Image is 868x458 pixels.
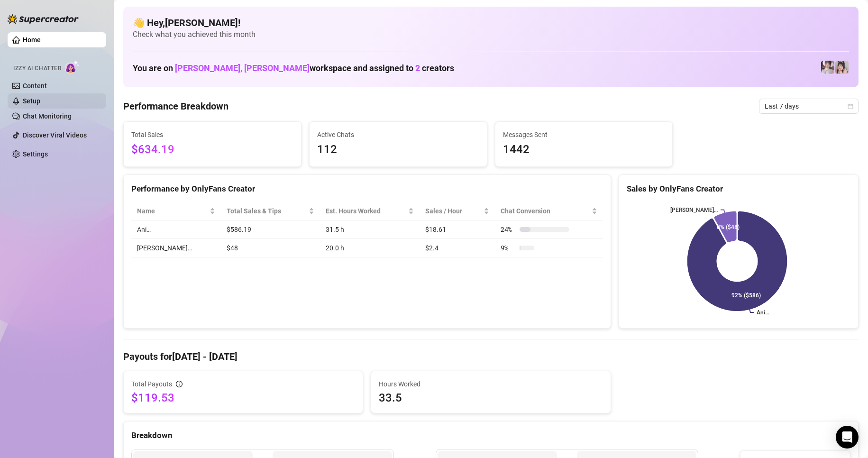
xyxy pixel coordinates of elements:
[221,220,320,239] td: $586.19
[8,14,79,24] img: logo-BBDzfeDw.svg
[131,429,850,442] div: Breakdown
[131,220,221,239] td: Ani…
[326,206,406,216] div: Est. Hours Worked
[415,63,420,73] span: 2
[131,129,293,140] span: Total Sales
[379,390,603,405] span: 33.5
[131,239,221,257] td: [PERSON_NAME]…
[420,239,495,257] td: $2.4
[131,141,293,159] span: $634.19
[501,224,516,235] span: 24 %
[131,379,172,389] span: Total Payouts
[137,206,208,216] span: Name
[221,202,320,220] th: Total Sales & Tips
[13,64,61,73] span: Izzy AI Chatter
[320,239,420,257] td: 20.0 h
[503,129,665,140] span: Messages Sent
[23,36,41,44] a: Home
[821,61,834,74] img: Rosie
[23,82,47,90] a: Content
[131,183,603,195] div: Performance by OnlyFans Creator
[836,426,859,449] div: Open Intercom Messenger
[501,206,590,216] span: Chat Conversion
[420,220,495,239] td: $18.61
[123,350,859,363] h4: Payouts for [DATE] - [DATE]
[835,61,849,74] img: Ani
[65,60,80,74] img: AI Chatter
[23,97,40,105] a: Setup
[765,99,853,113] span: Last 7 days
[123,100,228,113] h4: Performance Breakdown
[320,220,420,239] td: 31.5 h
[133,16,849,29] h4: 👋 Hey, [PERSON_NAME] !
[848,103,853,109] span: calendar
[757,310,769,316] text: Ani…
[670,207,718,213] text: [PERSON_NAME]…
[23,131,87,139] a: Discover Viral Videos
[503,141,665,159] span: 1442
[221,239,320,257] td: $48
[175,63,310,73] span: [PERSON_NAME], [PERSON_NAME]
[227,206,307,216] span: Total Sales & Tips
[317,129,479,140] span: Active Chats
[176,381,183,387] span: info-circle
[133,63,454,73] h1: You are on workspace and assigned to creators
[131,202,221,220] th: Name
[501,243,516,253] span: 9 %
[425,206,482,216] span: Sales / Hour
[133,29,849,40] span: Check what you achieved this month
[23,150,48,158] a: Settings
[627,183,850,195] div: Sales by OnlyFans Creator
[420,202,495,220] th: Sales / Hour
[495,202,603,220] th: Chat Conversion
[23,112,72,120] a: Chat Monitoring
[379,379,603,389] span: Hours Worked
[317,141,479,159] span: 112
[131,390,355,405] span: $119.53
